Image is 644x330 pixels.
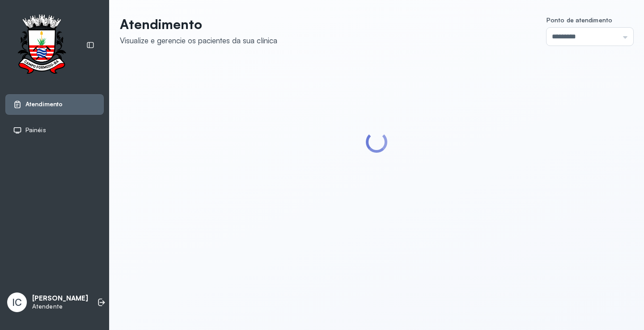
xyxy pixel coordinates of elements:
p: Atendente [32,303,88,310]
a: Atendimento [13,100,96,109]
span: Ponto de atendimento [547,16,612,24]
span: Painéis [25,126,46,134]
p: Atendimento [120,16,277,32]
div: Visualize e gerencie os pacientes da sua clínica [120,36,277,45]
img: Logotipo do estabelecimento [9,14,74,76]
span: Atendimento [25,100,63,108]
p: [PERSON_NAME] [32,294,88,303]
